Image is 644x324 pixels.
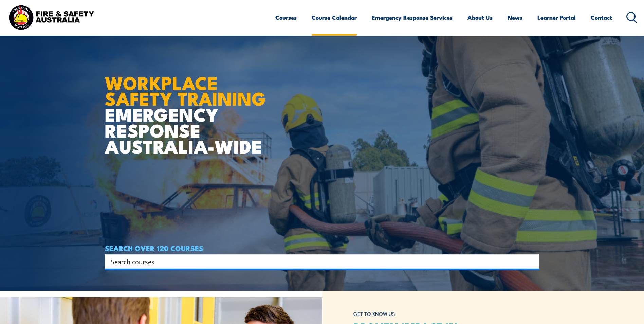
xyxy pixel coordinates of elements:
a: About Us [467,8,493,26]
strong: WORKPLACE SAFETY TRAINING [105,68,266,112]
a: Courses [275,8,297,26]
form: Search form [112,257,526,266]
a: Learner Portal [537,8,576,26]
button: Search magnifier button [528,257,537,266]
a: Contact [591,8,612,26]
a: Course Calendar [312,8,357,26]
input: Search input [111,256,525,267]
a: News [508,8,522,26]
h4: SEARCH OVER 120 COURSES [105,244,539,252]
h6: GET TO KNOW US [353,308,539,320]
h1: EMERGENCY RESPONSE AUSTRALIA-WIDE [105,57,271,154]
a: Emergency Response Services [372,8,453,26]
